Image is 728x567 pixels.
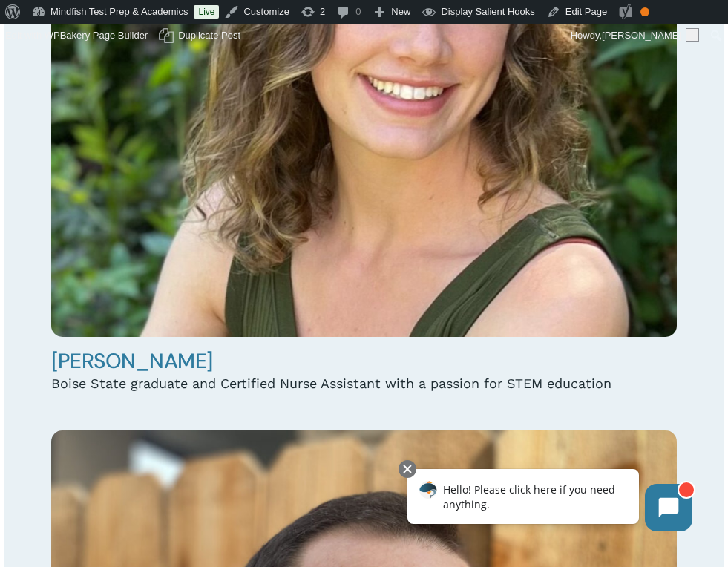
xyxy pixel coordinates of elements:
a: Howdy, [565,24,705,47]
a: Live [194,5,219,19]
div: OK [640,7,649,16]
iframe: Chatbot [392,457,707,546]
div: Boise State graduate and Certified Nurse Assistant with a passion for STEM education [51,375,677,393]
span: Duplicate Post [178,24,240,47]
a: [PERSON_NAME] [51,347,213,375]
span: [PERSON_NAME] [602,30,681,41]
